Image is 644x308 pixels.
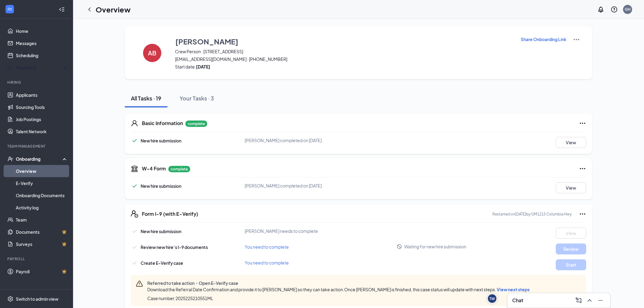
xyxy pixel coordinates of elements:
svg: TaxGovernmentIcon [131,165,138,172]
svg: ChevronLeft [86,6,93,13]
span: [PERSON_NAME] completed on [DATE] [245,138,322,143]
a: Talent Network [16,125,68,138]
a: Overview [16,165,68,177]
svg: WorkstreamLogo [7,6,13,12]
img: More Actions [573,36,580,43]
span: Crew Person · [STREET_ADDRESS] [175,48,513,54]
h4: AB [148,51,156,55]
div: Reporting [16,65,68,71]
span: Referred to take action・Open E-Verify case [147,280,532,286]
span: View next steps [497,287,530,292]
button: View [556,228,586,239]
span: Review new hire’s I-9 documents [141,244,208,250]
div: Your Tasks · 3 [180,94,214,102]
h5: W-4 Form [142,165,166,172]
svg: Ellipses [579,120,586,127]
svg: QuestionInfo [611,6,618,13]
button: Minimize [596,296,605,305]
div: Onboarding [16,156,63,162]
button: Share Onboarding Link [520,36,567,43]
span: [PERSON_NAME] completed on [DATE] [245,183,322,188]
svg: Checkmark [131,182,138,190]
p: Share Onboarding Link [521,36,566,42]
svg: Checkmark [131,243,138,251]
a: Team [16,214,68,226]
svg: Analysis [7,65,13,71]
button: ChevronUp [585,296,594,305]
svg: Blocked [397,244,402,249]
span: Download the Referral Date Confirmation and provide it to [PERSON_NAME] so they can take action.O... [147,287,530,292]
div: GH [625,7,631,12]
h3: Chat [512,297,523,304]
a: SurveysCrown [16,238,68,250]
svg: Collapse [59,6,65,12]
div: TW [489,296,495,301]
h5: Form I-9 (with E-Verify) [142,211,198,217]
button: View [556,137,586,148]
span: New hire submission [141,229,181,234]
a: Applicants [16,89,68,101]
span: Waiting for new hire submission [404,243,466,250]
a: Sourcing Tools [16,101,68,113]
span: New hire submission [141,183,181,189]
svg: ChevronUp [586,297,593,304]
iframe: Intercom live chat [623,287,638,302]
span: [EMAIL_ADDRESS][DOMAIN_NAME] · [PHONE_NUMBER] [175,56,513,62]
svg: Ellipses [579,210,586,218]
a: E-Verify [16,177,68,189]
p: complete [185,121,207,127]
button: [PERSON_NAME] [175,36,513,47]
span: New hire submission [141,138,181,143]
h1: Overview [96,4,131,15]
div: All Tasks · 19 [131,94,161,102]
p: complete [168,166,190,172]
svg: Minimize [597,297,604,304]
div: Team Management [7,144,67,149]
span: Start date: [175,64,513,70]
a: Activity log [16,201,68,214]
svg: Checkmark [131,228,138,235]
div: Hiring [7,80,67,85]
button: Start [556,259,586,270]
svg: Checkmark [131,137,138,144]
button: View [556,182,586,193]
svg: User [131,120,138,127]
span: Case number: 2025225210551ML [147,295,213,301]
a: Messages [16,37,68,49]
a: PayrollCrown [16,265,68,278]
span: You need to complete [245,260,289,265]
a: DocumentsCrown [16,226,68,238]
button: Review [556,243,586,254]
strong: [DATE] [196,64,210,69]
svg: Notifications [597,6,604,13]
svg: FormI9EVerifyIcon [131,210,138,218]
button: ComposeMessage [574,296,583,305]
div: Payroll [7,256,67,261]
span: Create E-Verify case [141,260,183,266]
a: Job Postings [16,113,68,125]
svg: Checkmark [131,259,138,267]
svg: Settings [7,296,13,302]
svg: Warning [136,280,143,287]
svg: UserCheck [7,156,13,162]
p: Restarted on [DATE] by GM1215 Columbia Hwy [492,212,572,217]
svg: ComposeMessage [575,297,582,304]
span: [PERSON_NAME] needs to complete [245,228,318,234]
svg: Ellipses [579,165,586,172]
h3: [PERSON_NAME] [175,36,238,47]
a: Scheduling [16,49,68,61]
a: Onboarding Documents [16,189,68,201]
a: Home [16,25,68,37]
button: AB [137,36,167,70]
h5: Basic Information [142,120,183,127]
span: You need to complete [245,244,289,250]
div: Switch to admin view [16,296,58,302]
